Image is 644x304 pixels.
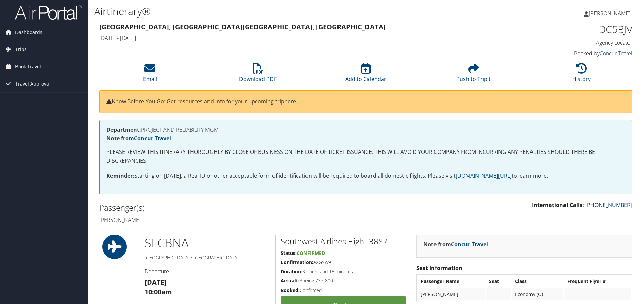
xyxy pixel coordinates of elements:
[456,67,491,83] a: Push to Tripit
[417,275,485,288] th: Passenger Name
[281,259,313,265] strong: Confirmation:
[507,49,632,57] h4: Booked by
[585,201,632,209] a: [PHONE_NUMBER]
[417,288,485,300] td: [PERSON_NAME]
[456,172,512,179] a: [DOMAIN_NAME][URL]
[486,275,511,288] th: Seat
[99,202,361,213] h2: Passenger(s)
[99,22,386,31] strong: [GEOGRAPHIC_DATA], [GEOGRAPHIC_DATA] [GEOGRAPHIC_DATA], [GEOGRAPHIC_DATA]
[134,135,171,142] a: Concur Travel
[281,277,406,284] h5: Boeing 737-800
[106,127,625,132] h4: PROJECT AND RELIABILITY MGM
[281,259,406,266] h5: AXGSWA
[106,135,171,142] strong: Note from
[144,235,270,251] h1: SLC BNA
[564,275,631,288] th: Frequent Flyer #
[99,34,496,42] h4: [DATE] - [DATE]
[144,254,270,261] h5: [GEOGRAPHIC_DATA] / [GEOGRAPHIC_DATA]
[589,10,631,17] span: [PERSON_NAME]
[239,67,277,83] a: Download PDF
[281,250,297,256] strong: Status:
[144,287,172,296] strong: 10:00am
[451,241,488,248] a: Concur Travel
[106,148,625,165] p: PLEASE REVIEW THIS ITINERARY THOROUGHLY BY CLOSE OF BUSINESS ON THE DATE OF TICKET ISSUANCE. THIS...
[15,41,27,58] span: Trips
[281,268,302,275] strong: Duration:
[281,268,406,275] h5: 3 hours and 15 minutes
[572,67,591,83] a: History
[584,3,637,24] a: [PERSON_NAME]
[512,288,563,300] td: Economy (O)
[567,291,628,297] div: --
[106,172,134,179] strong: Reminder:
[532,201,584,209] strong: International Calls:
[423,241,488,248] strong: Note from
[284,98,296,105] a: here
[281,236,406,247] h2: Southwest Airlines Flight 3887
[106,172,625,180] p: Starting on [DATE], a Real ID or other acceptable form of identification will be required to boar...
[15,58,41,75] span: Book Travel
[15,4,82,20] img: airportal-logo.png
[106,97,625,106] p: Know Before You Go: Get resources and info for your upcoming trip
[489,291,507,297] div: --
[512,275,563,288] th: Class
[600,49,632,57] a: Concur Travel
[507,22,632,36] h1: DC5BJV
[281,287,300,293] strong: Booked:
[15,24,42,41] span: Dashboards
[281,277,299,284] strong: Aircraft:
[297,250,325,256] span: Confirmed
[15,75,51,92] span: Travel Approval
[106,126,141,133] strong: Department:
[143,67,157,83] a: Email
[144,278,167,287] strong: [DATE]
[144,268,270,275] h4: Departure
[99,216,361,224] h4: [PERSON_NAME]
[281,287,406,294] h5: Confirmed
[94,4,456,19] h1: Airtinerary®
[507,39,632,46] h4: Agency Locator
[345,67,386,83] a: Add to Calendar
[416,264,462,272] strong: Seat Information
